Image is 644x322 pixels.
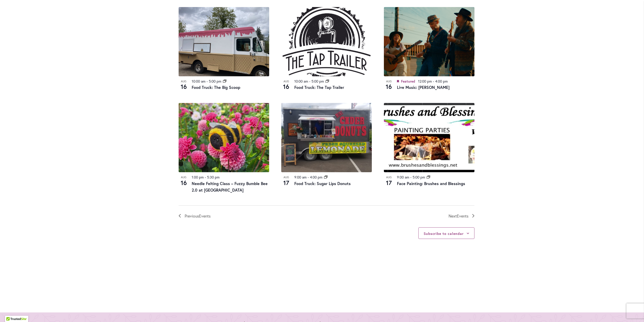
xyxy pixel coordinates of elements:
[294,181,351,186] a: Food Truck: Sugar Lips Donuts
[281,82,291,91] span: 16
[397,85,450,90] a: Live Music: [PERSON_NAME]
[179,103,269,172] img: d9e04540d3aa6b981c7f5085228e7473
[179,178,189,187] span: 16
[424,231,464,236] button: Subscribe to calendar
[185,213,211,219] span: Previous
[384,175,394,180] span: Aug
[309,79,310,84] span: -
[281,79,291,84] span: Aug
[205,175,206,180] span: -
[294,85,344,90] a: Food Truck: The Tap Trailer
[179,213,211,219] a: Previous Events
[413,175,425,180] time: 5:00 pm
[435,79,448,84] time: 4:00 pm
[179,79,189,84] span: Aug
[294,79,308,84] time: 10:00 am
[308,175,309,180] span: -
[179,7,269,76] img: Food Truck: The Big Scoop
[199,213,211,219] span: Events
[384,103,474,172] img: Brushes and Blessings – Face Painting
[418,79,432,84] time: 12:00 pm
[410,175,412,180] span: -
[281,178,291,187] span: 17
[384,79,394,84] span: Aug
[311,79,324,84] time: 5:00 pm
[209,79,221,84] time: 5:00 pm
[281,7,372,76] img: Food Truck: The Tap Trailer
[179,175,189,180] span: Aug
[207,175,220,180] time: 5:30 pm
[397,181,465,186] a: Face Painting: Brushes and Blessings
[179,82,189,91] span: 16
[457,213,468,219] span: Events
[397,175,409,180] time: 9:00 am
[192,181,268,193] a: Needle Felting Class – Fuzzy Bumble Bee 2.0 at [GEOGRAPHIC_DATA]
[281,103,372,172] img: Food Truck: Sugar Lips Apple Cider Donuts
[397,79,399,84] em: Featured
[281,175,291,180] span: Aug
[384,7,474,76] img: Live Music: Mojo Holler
[449,213,474,219] a: Next Events
[401,79,415,84] span: Featured
[192,175,204,180] time: 1:00 pm
[192,79,206,84] time: 10:00 am
[433,79,434,84] span: -
[449,213,468,219] span: Next
[294,175,307,180] time: 9:00 am
[384,178,394,187] span: 17
[192,85,240,90] a: Food Truck: The Big Scoop
[310,175,323,180] time: 4:00 pm
[4,304,18,318] iframe: Launch Accessibility Center
[384,82,394,91] span: 16
[207,79,208,84] span: -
